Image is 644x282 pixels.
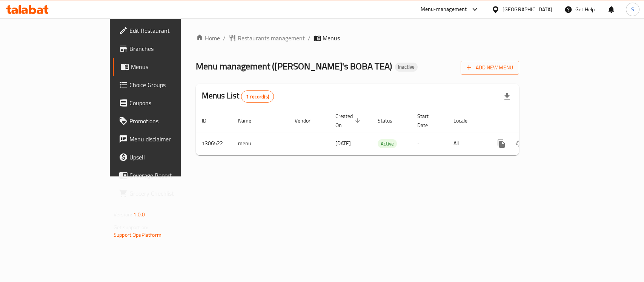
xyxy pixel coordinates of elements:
nav: breadcrumb [196,34,519,43]
a: Upsell [113,148,217,166]
span: Choice Groups [129,80,211,89]
span: Coupons [129,98,211,107]
div: [GEOGRAPHIC_DATA] [503,5,552,14]
div: Menu-management [421,5,467,14]
span: Restaurants management [238,34,305,43]
span: ID [202,116,216,125]
td: - [411,132,447,155]
td: All [447,132,486,155]
a: Restaurants management [229,34,305,43]
span: Menu management ( [PERSON_NAME]'s BOBA TEA ) [196,58,392,75]
a: Coverage Report [113,166,217,184]
a: Coupons [113,94,217,112]
button: Add New Menu [461,61,519,75]
h2: Menus List [202,90,274,103]
span: Start Date [417,112,438,130]
span: Upsell [129,153,211,162]
span: Menus [323,34,340,43]
div: Inactive [395,63,418,72]
span: [DATE] [335,138,351,148]
span: Add New Menu [467,63,513,72]
span: Vendor [295,116,320,125]
a: Choice Groups [113,76,217,94]
span: Promotions [129,116,211,126]
a: Edit Restaurant [113,21,217,40]
a: Promotions [113,112,217,130]
table: enhanced table [196,109,571,155]
span: Menus [131,62,211,71]
span: Inactive [395,64,418,70]
a: Menu disclaimer [113,130,217,148]
span: 1.0.0 [133,210,145,219]
a: Menus [113,58,217,76]
button: Change Status [510,135,529,153]
th: Actions [486,109,571,132]
a: Branches [113,40,217,58]
span: Coverage Report [129,171,211,180]
td: menu [232,132,289,155]
span: Menu disclaimer [129,135,211,144]
div: Total records count [241,90,274,103]
span: Edit Restaurant [129,26,211,35]
span: 1 record(s) [241,93,274,100]
a: Support.OpsPlatform [114,230,161,240]
span: Branches [129,44,211,53]
span: Active [378,139,397,148]
span: Status [378,116,402,125]
button: more [492,135,510,153]
div: Active [378,139,397,148]
li: / [223,34,226,43]
div: Export file [498,87,516,106]
span: Name [238,116,261,125]
span: Grocery Checklist [129,189,211,198]
span: Get support on: [114,222,148,232]
li: / [308,34,310,43]
span: Version: [114,210,132,219]
a: Grocery Checklist [113,184,217,202]
span: Created On [335,112,363,130]
span: Locale [453,116,477,125]
span: S [631,5,634,14]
